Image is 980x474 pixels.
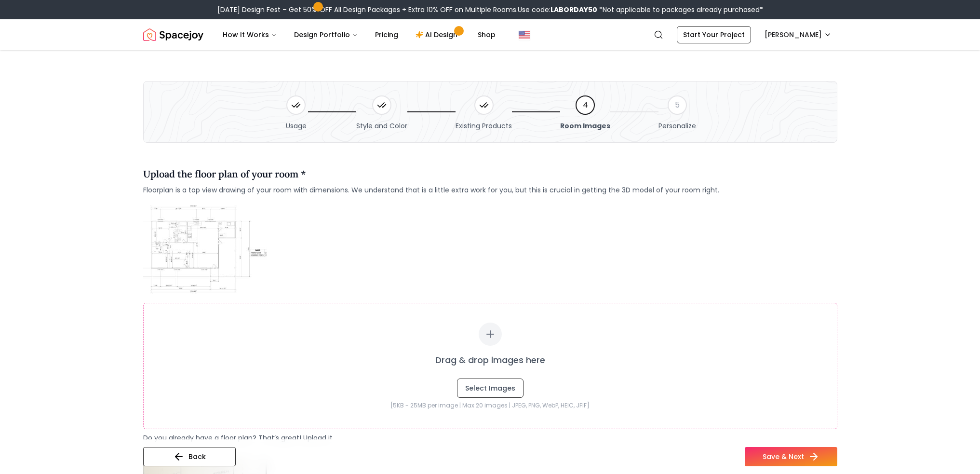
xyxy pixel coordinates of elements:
[143,167,719,181] h4: Upload the floor plan of your room *
[658,121,696,131] span: Personalize
[163,402,818,409] p: [5KB - 25MB per image | Max 20 images | JPEG, PNG, WebP, HEIC, JFIF]
[143,25,203,44] a: Spacejoy
[759,26,837,43] button: [PERSON_NAME]
[677,26,751,43] a: Start Your Project
[457,379,524,398] button: Select Images
[143,19,837,50] nav: Global
[143,185,719,195] span: Floorplan is a top view drawing of your room with dimensions. We understand that is a little extr...
[560,121,610,131] span: Room Images
[470,25,503,44] a: Shop
[550,5,597,14] b: LABORDAY50
[597,5,763,14] span: *Not applicable to packages already purchased*
[215,25,284,44] button: How It Works
[367,25,406,44] a: Pricing
[217,5,763,14] div: [DATE] Design Fest – Get 50% OFF All Design Packages + Extra 10% OFF on Multiple Rooms.
[745,447,837,466] button: Save & Next
[519,29,530,41] img: United States
[576,95,595,115] div: 4
[408,25,468,44] a: AI Design
[143,447,236,466] button: Back
[286,121,307,131] span: Usage
[456,121,512,131] span: Existing Products
[286,25,365,44] button: Design Portfolio
[143,203,267,295] img: Guide image
[143,25,203,44] img: Spacejoy Logo
[143,433,837,443] p: Do you already have a floor plan? That’s great! Upload it
[668,95,687,115] div: 5
[518,5,597,14] span: Use code:
[215,25,503,44] nav: Main
[435,353,545,367] p: Drag & drop images here
[356,121,407,131] span: Style and Color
